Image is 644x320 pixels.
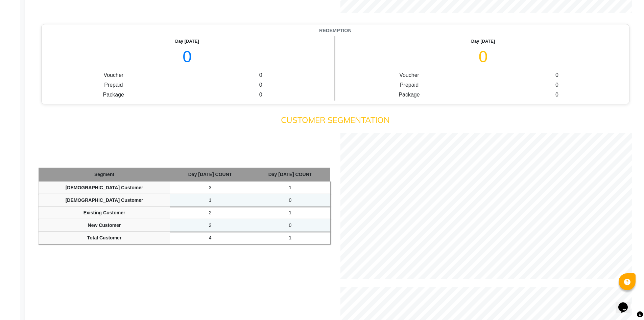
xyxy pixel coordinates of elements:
[250,232,330,244] td: 1
[616,293,637,313] iframe: chat widget
[250,194,330,207] td: 0
[170,219,250,232] td: 2
[39,207,170,219] td: Existing Customer
[39,232,170,244] td: Total Customer
[39,182,170,194] td: [DEMOGRAPHIC_DATA] Customer
[45,28,626,34] h6: Redemption
[250,207,330,219] td: 1
[538,91,577,99] span: 0
[39,194,170,207] td: [DEMOGRAPHIC_DATA] Customer
[241,71,280,79] span: 0
[39,115,632,125] h4: CUSTOMER SEGMENTATION
[170,182,250,194] td: 3
[39,219,170,232] td: New Customer
[390,71,429,79] span: Voucher
[538,81,577,89] span: 0
[241,81,280,89] span: 0
[250,182,330,194] td: 1
[390,91,429,99] span: Package
[45,47,329,67] h4: 0
[390,81,429,89] span: Prepaid
[170,207,250,219] td: 2
[170,194,250,207] td: 1
[250,168,330,182] th: Day [DATE] COUNT
[538,71,577,79] span: 0
[94,81,133,89] span: Prepaid
[241,91,280,99] span: 0
[94,71,133,79] span: Voucher
[250,219,330,232] td: 0
[170,232,250,244] td: 4
[340,38,626,45] span: Day [DATE]
[340,47,626,67] h4: 0
[170,168,250,182] th: Day [DATE] COUNT
[39,168,170,182] th: Segment
[45,38,329,45] span: Day [DATE]
[94,91,133,99] span: Package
